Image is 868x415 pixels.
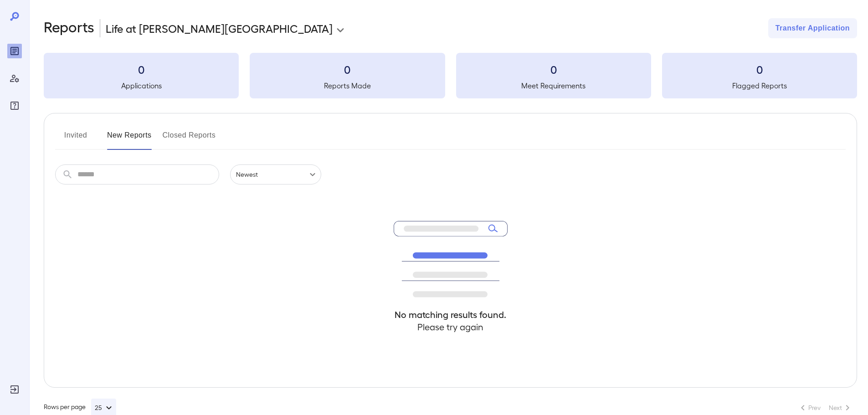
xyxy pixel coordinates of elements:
[7,44,22,58] div: Reports
[44,62,239,77] h3: 0
[394,321,508,333] h4: Please try again
[456,80,651,91] h5: Meet Requirements
[106,21,333,36] p: Life at [PERSON_NAME][GEOGRAPHIC_DATA]
[7,71,22,86] div: Manage Users
[793,400,857,415] nav: pagination navigation
[7,98,22,113] div: FAQ
[456,62,651,77] h3: 0
[662,80,857,91] h5: Flagged Reports
[230,164,321,184] div: Newest
[768,18,857,38] button: Transfer Application
[7,382,22,397] div: Log Out
[107,128,152,150] button: New Reports
[55,128,96,150] button: Invited
[250,62,445,77] h3: 0
[44,53,857,98] summary: 0Applications0Reports Made0Meet Requirements0Flagged Reports
[250,80,445,91] h5: Reports Made
[163,128,216,150] button: Closed Reports
[44,18,94,38] h2: Reports
[662,62,857,77] h3: 0
[44,80,239,91] h5: Applications
[394,308,508,321] h4: No matching results found.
